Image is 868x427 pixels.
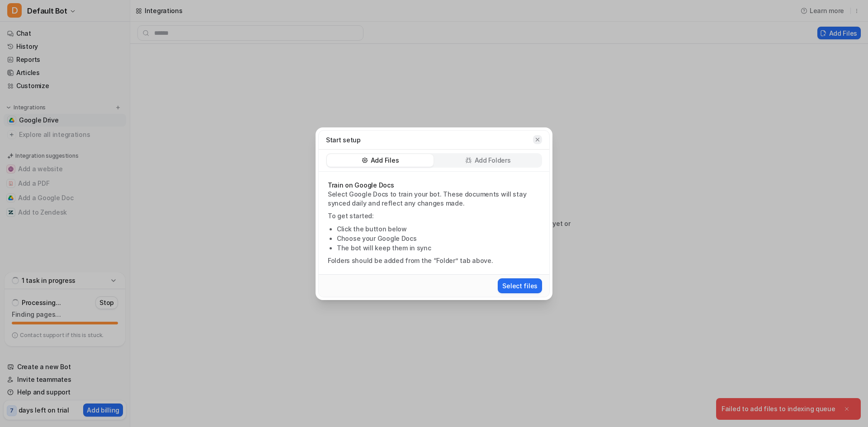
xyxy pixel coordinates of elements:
[337,243,540,253] li: The bot will keep them in sync
[328,256,540,265] p: Folders should be added from the “Folder” tab above.
[326,135,361,145] p: Start setup
[498,278,542,293] button: Select files
[337,224,540,234] li: Click the button below
[337,234,540,243] li: Choose your Google Docs
[475,156,511,165] p: Add Folders
[328,181,540,190] p: Train on Google Docs
[328,190,540,208] p: Select Google Docs to train your bot. These documents will stay synced daily and reflect any chan...
[328,211,540,221] p: To get started:
[371,156,399,165] p: Add Files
